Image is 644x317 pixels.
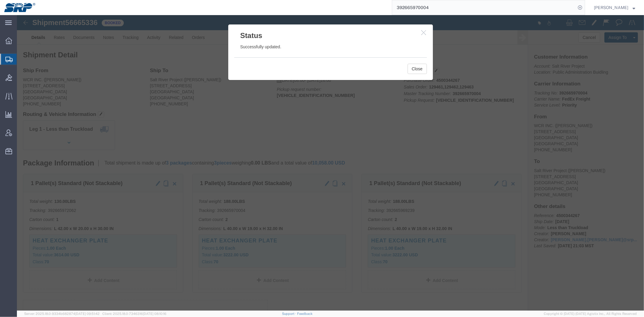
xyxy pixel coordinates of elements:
[143,312,166,315] span: [DATE] 08:10:16
[282,312,297,315] a: Support
[594,4,636,11] button: [PERSON_NAME]
[4,3,35,12] img: logo
[24,312,100,315] span: Server: 2025.18.0-9334b682874
[17,15,644,311] iframe: FS Legacy Container
[297,312,312,315] a: Feedback
[594,4,628,11] span: Marissa Camacho
[544,311,637,316] span: Copyright © [DATE]-[DATE] Agistix Inc., All Rights Reserved
[102,312,166,315] span: Client: 2025.18.0-7346316
[75,312,100,315] span: [DATE] 09:51:42
[392,0,576,15] input: Search for shipment number, reference number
